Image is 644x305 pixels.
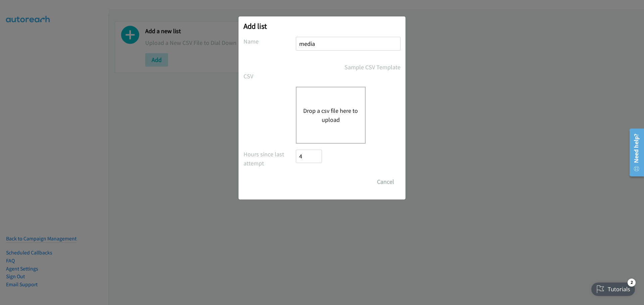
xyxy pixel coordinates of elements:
h2: Add list [244,21,400,31]
label: Hours since last attempt [244,150,296,168]
label: CSV [244,72,296,81]
button: Drop a csv file here to upload [303,106,358,124]
a: Sample CSV Template [344,63,400,72]
button: Cancel [371,175,400,188]
label: Name [244,37,296,46]
iframe: Checklist [587,276,639,300]
iframe: Resource Center [625,126,644,179]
